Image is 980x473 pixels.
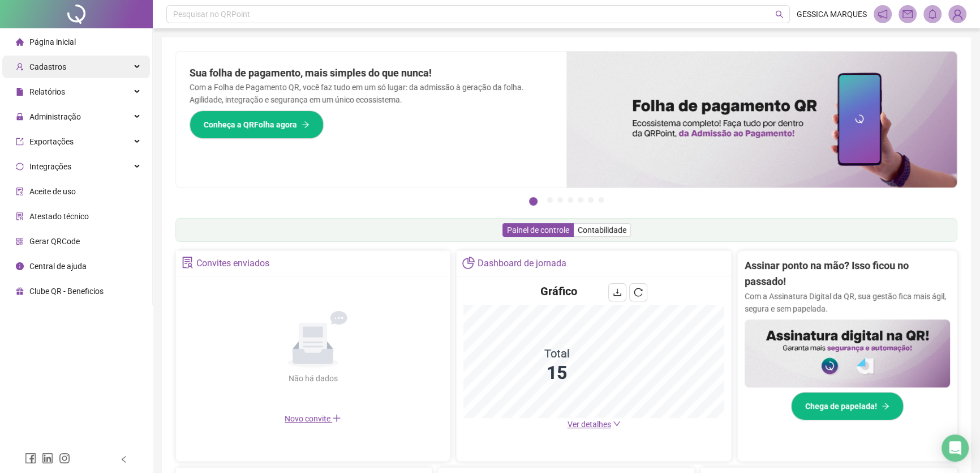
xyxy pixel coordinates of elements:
span: Central de ajuda [29,262,87,271]
span: mail [902,9,913,19]
a: Ver detalhes down [568,420,621,429]
p: Com a Folha de Pagamento QR, você faz tudo em um só lugar: da admissão à geração da folha. Agilid... [190,81,553,106]
span: audit [16,188,24,195]
button: 3 [557,197,563,203]
span: Novo convite [285,414,341,423]
span: GESSICA MARQUES [797,8,867,20]
span: arrow-right [302,121,310,129]
span: export [16,138,24,146]
button: 5 [578,197,583,203]
h2: Sua folha de pagamento, mais simples do que nunca! [190,65,553,81]
span: lock [16,113,24,121]
span: Aceite de uso [29,187,76,196]
span: Página inicial [29,37,76,46]
span: Conheça a QRFolha agora [204,118,297,131]
div: Open Intercom Messenger [942,434,969,462]
span: Gerar QRCode [29,237,80,246]
button: 7 [598,197,604,203]
h2: Assinar ponto na mão? Isso ficou no passado! [745,258,950,290]
span: plus [332,414,341,423]
span: file [16,88,24,96]
span: user-add [16,63,24,71]
span: arrow-right [882,402,889,410]
span: gift [16,287,24,295]
span: solution [16,212,24,220]
button: Chega de papelada! [791,392,904,420]
h4: Gráfico [540,283,577,299]
span: Atestado técnico [29,212,89,221]
span: down [613,420,621,428]
span: Contabilidade [578,225,626,235]
span: search [775,10,784,19]
span: Clube QR - Beneficios [29,287,104,296]
span: Cadastros [29,62,66,71]
p: Com a Assinatura Digital da QR, sua gestão fica mais ágil, segura e sem papelada. [745,290,950,315]
span: bell [927,9,938,19]
span: instagram [59,453,70,464]
span: Administração [29,112,81,121]
button: 2 [547,197,553,203]
button: Conheça a QRFolha agora [190,110,324,139]
span: sync [16,163,24,171]
button: 4 [568,197,573,203]
span: facebook [25,453,36,464]
span: pie-chart [462,257,474,269]
span: home [16,38,24,46]
span: left [120,455,128,463]
img: banner%2F8d14a306-6205-4263-8e5b-06e9a85ad873.png [566,52,957,188]
span: notification [878,9,888,19]
div: Não há dados [261,372,365,385]
span: Ver detalhes [568,420,611,429]
span: Painel de controle [507,225,569,235]
img: 84574 [949,6,966,23]
span: info-circle [16,262,24,270]
div: Convites enviados [196,254,269,273]
span: Exportações [29,137,74,146]
span: download [613,288,622,297]
span: Chega de papelada! [805,400,877,412]
button: 1 [529,197,538,206]
span: Relatórios [29,87,65,96]
span: linkedin [42,453,53,464]
div: Dashboard de jornada [478,254,566,273]
span: solution [182,257,194,269]
span: Integrações [29,162,71,171]
span: reload [634,288,643,297]
span: qrcode [16,237,24,245]
button: 6 [588,197,594,203]
img: banner%2F02c71560-61a6-44d4-94b9-c8ab97240462.png [745,319,950,387]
